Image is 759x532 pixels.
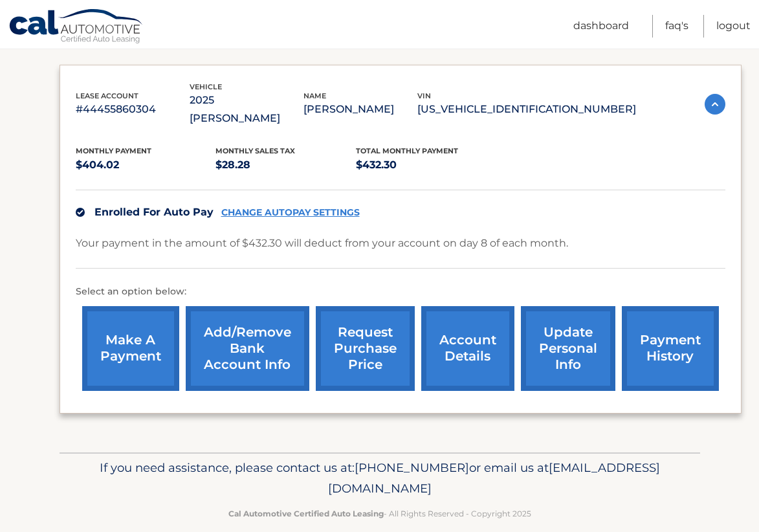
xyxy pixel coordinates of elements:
[215,146,295,155] span: Monthly sales Tax
[705,94,725,115] img: accordion-active.svg
[356,156,496,174] p: $432.30
[221,207,360,218] a: CHANGE AUTOPAY SETTINGS
[665,15,688,38] a: FAQ's
[622,306,719,391] a: payment history
[76,100,190,118] p: #44455860304
[421,306,514,391] a: account details
[303,91,326,100] span: name
[190,91,303,127] p: 2025 [PERSON_NAME]
[355,460,469,475] span: [PHONE_NUMBER]
[521,306,615,391] a: update personal info
[76,91,138,100] span: lease account
[417,91,431,100] span: vin
[417,100,636,118] p: [US_VEHICLE_IDENTIFICATION_NUMBER]
[573,15,629,38] a: Dashboard
[76,208,85,217] img: check.svg
[190,82,222,91] span: vehicle
[303,100,417,118] p: [PERSON_NAME]
[228,509,384,518] strong: Cal Automotive Certified Auto Leasing
[356,146,458,155] span: Total Monthly Payment
[76,234,568,252] p: Your payment in the amount of $432.30 will deduct from your account on day 8 of each month.
[76,156,216,174] p: $404.02
[716,15,751,38] a: Logout
[215,156,356,174] p: $28.28
[68,507,692,520] p: - All Rights Reserved - Copyright 2025
[76,146,151,155] span: Monthly Payment
[8,8,144,46] a: Cal Automotive
[82,306,179,391] a: make a payment
[186,306,309,391] a: Add/Remove bank account info
[68,458,692,499] p: If you need assistance, please contact us at: or email us at
[316,306,415,391] a: request purchase price
[76,284,725,300] p: Select an option below:
[94,206,214,218] span: Enrolled For Auto Pay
